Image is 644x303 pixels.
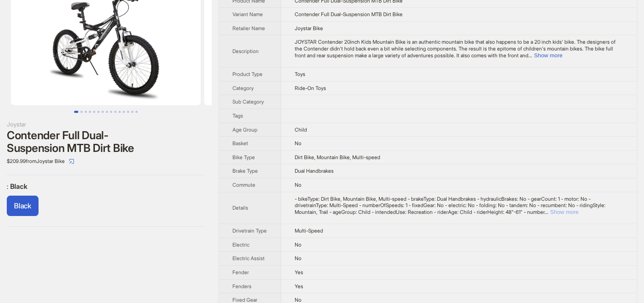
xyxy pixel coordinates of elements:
[135,111,138,113] button: Go to slide 15
[74,111,78,113] button: Go to slide 1
[131,111,133,113] button: Go to slide 14
[232,269,249,275] span: Fender
[544,209,548,215] span: ...
[295,85,326,91] span: Ride-On Toys
[7,154,205,168] div: $209.99 from Joystar Bike
[7,196,39,216] label: available
[232,11,263,17] span: Variant Name
[295,255,301,261] span: No
[7,129,205,154] div: Contender Full Dual-Suspension MTB Dirt Bike
[232,126,257,133] span: Age Group
[10,182,28,191] span: Black
[295,154,380,160] span: Dirt Bike, Mountain Bike, Multi-speed
[295,11,403,17] span: Contender Full Dual-Suspension MTB Dirt Bike
[295,168,334,174] span: Dual Handbrakes
[106,111,108,113] button: Go to slide 8
[232,182,255,188] span: Commute
[295,241,301,248] span: No
[295,71,305,77] span: Toys
[295,196,623,216] div: - bikeType: Dirt Bike, Mountain Bike, Multi-speed - brakeType: Dual Handbrakes - hydraulicBrakes:...
[232,297,257,303] span: Fixed Gear
[295,196,605,215] span: - bikeType: Dirt Bike, Mountain Bike, Multi-speed - brakeType: Dual Handbrakes - hydraulicBrakes:...
[528,52,532,59] span: ...
[119,111,121,113] button: Go to slide 11
[69,159,74,164] span: select
[232,205,248,211] span: Details
[295,126,307,133] span: Child
[232,241,249,248] span: Electric
[110,111,112,113] button: Go to slide 9
[295,283,303,289] span: Yes
[232,25,265,31] span: Retailer Name
[102,111,104,113] button: Go to slide 7
[295,39,616,58] span: JOYSTAR Contender 20inch Kids Mountain Bike is an authentic mountain bike that also happens to be...
[232,227,267,234] span: Drivetrain Type
[550,209,578,215] button: Expand
[232,98,264,105] span: Sub Category
[232,112,243,119] span: Tags
[232,71,263,77] span: Product Type
[232,255,265,261] span: Electric Assist
[89,111,91,113] button: Go to slide 4
[123,111,125,113] button: Go to slide 12
[232,168,258,174] span: Brake Type
[295,182,301,188] span: No
[295,227,323,234] span: Multi-Speed
[232,140,248,146] span: Basket
[295,25,323,31] span: Joystar Bike
[7,120,205,129] div: Joystar
[534,52,562,59] button: Expand
[232,85,254,91] span: Category
[85,111,87,113] button: Go to slide 3
[97,111,100,113] button: Go to slide 6
[232,154,255,160] span: Bike Type
[295,39,623,59] div: JOYSTAR Contender 20inch Kids Mountain Bike is an authentic mountain bike that also happens to be...
[114,111,116,113] button: Go to slide 10
[295,269,303,275] span: Yes
[93,111,95,113] button: Go to slide 5
[127,111,129,113] button: Go to slide 13
[295,297,301,303] span: No
[80,111,83,113] button: Go to slide 2
[232,48,259,54] span: Description
[7,182,10,191] span: :
[295,140,301,146] span: No
[232,283,252,289] span: Fenders
[14,202,31,210] span: Black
